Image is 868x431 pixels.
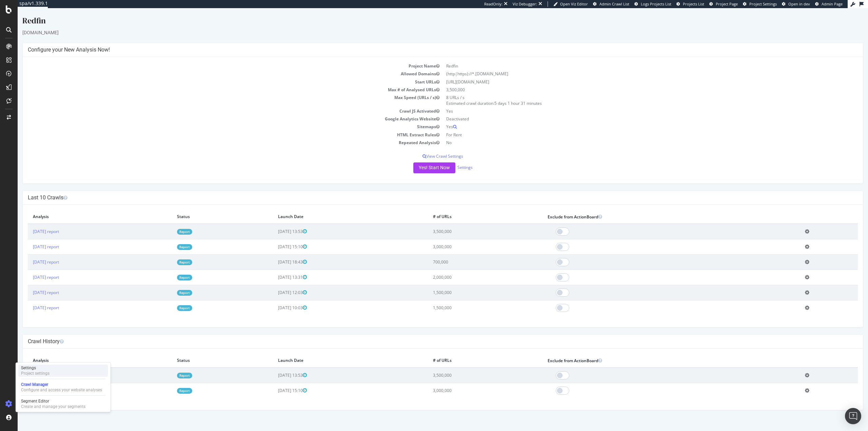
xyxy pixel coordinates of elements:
[845,408,861,424] div: Open Intercom Messenger
[260,364,289,370] span: [DATE] 13:53
[484,1,502,7] div: ReadOnly:
[709,1,738,7] a: Project Page
[260,236,289,241] span: [DATE] 15:10
[255,202,410,216] th: Launch Date
[260,379,289,385] span: [DATE] 15:10
[21,387,102,393] div: Configure and access your website analyses
[410,261,525,277] td: 2,000,000
[560,1,588,6] span: Open Viz Editor
[749,1,777,6] span: Project Settings
[260,297,289,302] span: [DATE] 10:03
[154,202,255,216] th: Status
[5,7,846,21] div: Redfin
[21,404,85,409] div: Create and manage your segments
[15,379,41,385] a: [DATE] report
[154,346,255,359] th: Status
[425,115,840,122] td: Yes
[10,123,425,131] td: HTML Extract Rules
[525,346,782,359] th: Exclude from ActionBoard
[255,346,410,359] th: Launch Date
[5,21,846,28] div: [DOMAIN_NAME]
[553,1,588,7] a: Open Viz Editor
[260,220,289,226] span: [DATE] 13:53
[410,346,525,359] th: # of URLs
[782,1,810,7] a: Open in dev
[159,236,175,242] a: Report
[396,154,438,165] button: Yes! Start Now
[10,115,425,122] td: Sitemaps
[15,220,41,226] a: [DATE] report
[634,1,671,7] a: Logs Projects List
[10,85,425,99] td: Max Speed (URLs / s)
[159,251,175,257] a: Report
[599,1,629,6] span: Admin Crawl List
[21,398,85,404] div: Segment Editor
[410,359,525,375] td: 3,500,000
[10,54,425,62] td: Project Name
[18,398,108,410] a: Segment EditorCreate and manage your segments
[410,246,525,261] td: 700,000
[525,202,782,216] th: Exclude from ActionBoard
[159,267,175,272] a: Report
[788,1,810,6] span: Open in dev
[10,78,425,85] td: Max # of Analysed URLs
[159,282,175,288] a: Report
[10,202,154,216] th: Analysis
[425,54,840,62] td: Redfin
[10,38,840,45] h4: Configure your New Analysis Now!
[10,131,425,138] td: Repeated Analysis
[10,330,840,337] h4: Crawl History
[10,70,425,78] td: Start URLs
[743,1,777,7] a: Project Settings
[425,85,840,99] td: 8 URLs / s Estimated crawl duration:
[593,1,629,7] a: Admin Crawl List
[15,297,41,302] a: [DATE] report
[159,221,175,227] a: Report
[410,231,525,246] td: 3,000,000
[716,1,738,6] span: Project Page
[18,381,108,393] a: Crawl ManagerConfigure and access your website analyses
[440,156,455,162] a: Settings
[10,186,840,193] h4: Last 10 Crawls
[10,107,425,115] td: Google Analytics Website
[410,292,525,307] td: 1,500,000
[10,346,154,359] th: Analysis
[159,365,175,370] a: Report
[410,216,525,231] td: 3,500,000
[641,1,671,6] span: Logs Projects List
[683,1,704,6] span: Projects List
[815,1,843,7] a: Admin Page
[21,382,102,387] div: Crawl Manager
[425,99,840,107] td: Yes
[159,297,175,303] a: Report
[410,277,525,292] td: 1,500,000
[260,281,289,287] span: [DATE] 12:03
[21,365,50,371] div: Settings
[425,78,840,85] td: 3,500,000
[21,371,50,376] div: Project settings
[425,131,840,138] td: No
[410,202,525,216] th: # of URLs
[425,70,840,78] td: [URL][DOMAIN_NAME]
[15,236,41,241] a: [DATE] report
[822,1,843,6] span: Admin Page
[10,62,425,70] td: Allowed Domains
[15,266,41,272] a: [DATE] report
[159,380,175,386] a: Report
[676,1,704,7] a: Projects List
[425,62,840,70] td: (http|https)://*.[DOMAIN_NAME]
[425,107,840,115] td: Deactivated
[513,1,537,7] div: Viz Debugger:
[410,375,525,390] td: 3,000,000
[10,145,840,151] p: View Crawl Settings
[10,99,425,107] td: Crawl JS Activated
[15,251,41,257] a: [DATE] report
[260,251,289,257] span: [DATE] 18:43
[425,123,840,131] td: For Rent
[15,364,41,370] a: [DATE] report
[477,92,524,98] span: 5 days 1 hour 31 minutes
[18,365,108,377] a: SettingsProject settings
[15,281,41,287] a: [DATE] report
[260,266,289,272] span: [DATE] 13:31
